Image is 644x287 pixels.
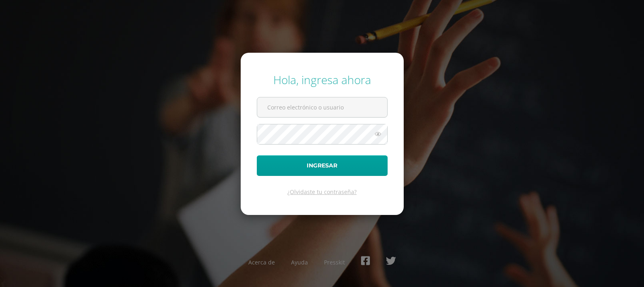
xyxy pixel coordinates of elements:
a: Ayuda [291,258,308,266]
button: Ingresar [257,155,388,176]
a: ¿Olvidaste tu contraseña? [287,188,357,196]
a: Acerca de [248,258,275,266]
div: Hola, ingresa ahora [257,72,388,87]
a: Presskit [324,258,345,266]
input: Correo electrónico o usuario [257,97,387,117]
